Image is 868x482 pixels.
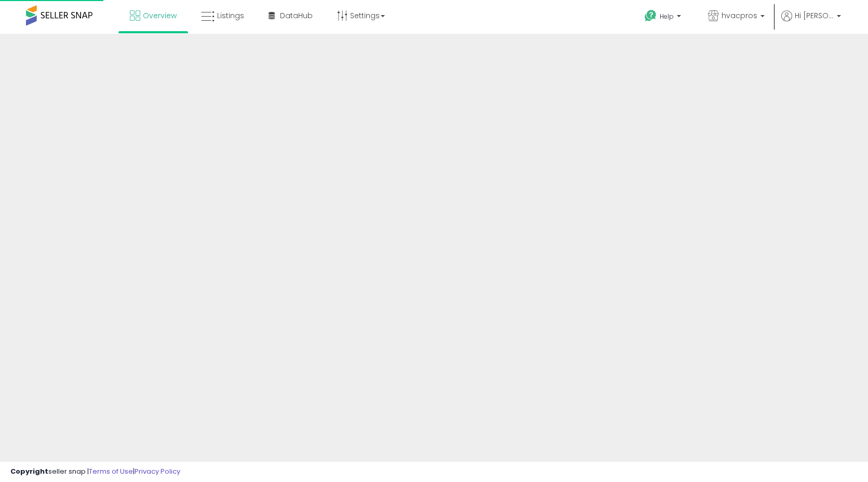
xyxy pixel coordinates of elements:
[644,9,657,22] i: Get Help
[660,12,674,21] span: Help
[636,2,691,34] a: Help
[781,10,841,34] a: Hi [PERSON_NAME]
[795,10,834,21] span: Hi [PERSON_NAME]
[143,10,177,21] span: Overview
[217,10,244,21] span: Listings
[280,10,313,21] span: DataHub
[722,10,757,21] span: hvacpros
